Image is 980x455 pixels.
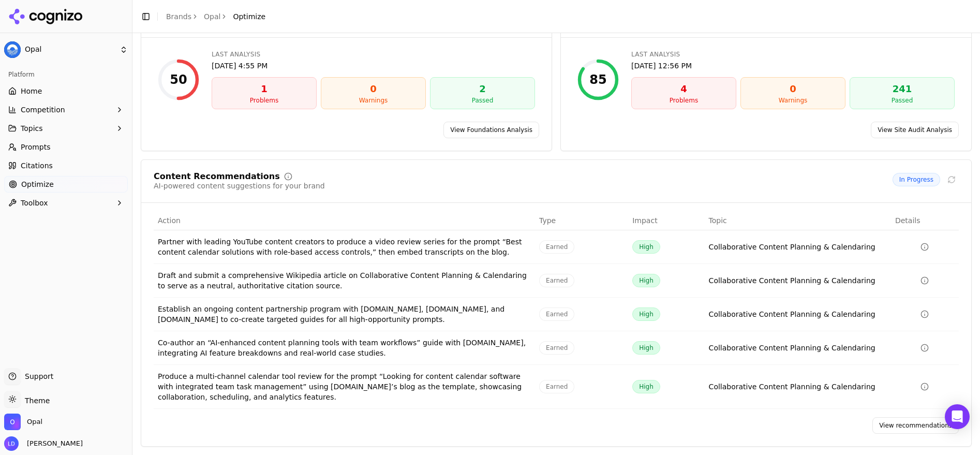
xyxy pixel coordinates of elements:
[21,397,50,405] span: Theme
[709,309,875,319] a: Collaborative Content Planning & Calendaring
[631,61,955,71] div: [DATE] 12:56 PM
[158,215,531,226] div: Action
[21,179,54,189] span: Optimize
[632,341,660,355] span: High
[4,414,21,430] img: Opal
[709,381,875,392] a: Collaborative Content Planning & Calendaring
[854,82,950,96] div: 241
[4,66,128,83] div: Platform
[4,139,128,155] a: Prompts
[25,45,115,54] span: Opal
[4,120,128,137] button: Topics
[893,173,940,186] span: In Progress
[4,414,42,430] button: Open organization switcher
[745,82,841,96] div: 0
[632,215,700,226] div: Impact
[632,274,660,287] span: High
[854,96,950,105] div: Passed
[158,237,531,257] div: Partner with leading YouTube content creators to produce a video review series for the prompt “Be...
[212,50,535,58] div: Last Analysis
[4,195,128,211] button: Toolbox
[539,307,574,321] span: Earned
[21,160,53,171] span: Citations
[23,439,83,448] span: [PERSON_NAME]
[539,341,574,355] span: Earned
[154,211,959,409] div: Data table
[325,82,421,96] div: 0
[709,275,875,286] a: Collaborative Content Planning & Calendaring
[4,101,128,118] button: Competition
[636,96,732,105] div: Problems
[435,82,530,96] div: 2
[21,86,42,96] span: Home
[945,404,970,429] div: Open Intercom Messenger
[4,436,83,451] button: Open user button
[632,380,660,393] span: High
[443,122,539,138] a: View Foundations Analysis
[636,82,732,96] div: 4
[158,337,531,358] div: Co-author an “AI-enhanced content planning tools with team workflows” guide with [DOMAIN_NAME], i...
[170,71,187,88] div: 50
[4,157,128,174] a: Citations
[158,304,531,325] div: Establish an ongoing content partnership program with [DOMAIN_NAME], [DOMAIN_NAME], and [DOMAIN_N...
[589,71,606,88] div: 85
[435,96,530,105] div: Passed
[539,380,574,393] span: Earned
[154,181,325,191] div: AI-powered content suggestions for your brand
[21,123,43,134] span: Topics
[216,82,312,96] div: 1
[4,83,128,99] a: Home
[4,436,19,451] img: Lee Dussinger
[895,215,955,226] div: Details
[158,270,531,291] div: Draft and submit a comprehensive Wikipedia article on Collaborative Content Planning & Calendarin...
[21,142,51,152] span: Prompts
[632,240,660,254] span: High
[632,307,660,321] span: High
[709,215,887,226] div: Topic
[631,50,955,58] div: Last Analysis
[4,176,128,193] a: Optimize
[21,371,53,381] span: Support
[233,11,265,22] span: Optimize
[4,41,21,58] img: Opal
[158,371,531,402] div: Produce a multi-channel calendar tool review for the prompt “Looking for content calendar softwar...
[872,417,959,434] a: View recommendations
[871,122,959,138] a: View Site Audit Analysis
[212,61,535,71] div: [DATE] 4:55 PM
[709,242,875,252] a: Collaborative Content Planning & Calendaring
[216,96,312,105] div: Problems
[539,240,574,254] span: Earned
[166,12,191,21] a: Brands
[745,96,841,105] div: Warnings
[154,172,280,181] div: Content Recommendations
[539,274,574,287] span: Earned
[325,96,421,105] div: Warnings
[21,105,65,115] span: Competition
[204,11,220,22] a: Opal
[21,198,48,208] span: Toolbox
[27,417,42,427] span: Opal
[539,215,624,226] div: Type
[709,343,875,353] a: Collaborative Content Planning & Calendaring
[166,11,265,22] nav: breadcrumb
